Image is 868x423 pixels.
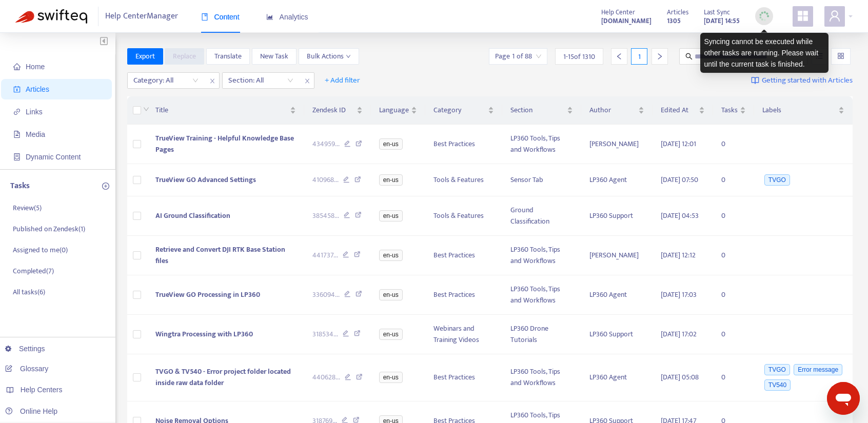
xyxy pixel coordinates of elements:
[667,15,681,27] strong: 1305
[751,76,759,85] img: image-link
[312,372,340,383] span: 440628 ...
[721,105,738,116] span: Tasks
[26,85,49,93] span: Articles
[425,164,503,196] td: Tools & Features
[425,96,503,125] th: Category
[26,153,81,161] span: Dynamic Content
[433,105,486,116] span: Category
[425,236,503,275] td: Best Practices
[764,174,790,186] span: TVGO
[700,33,828,73] div: Syncing cannot be executed while other tasks are running. Please wait until the current task is f...
[828,10,841,22] span: user
[502,164,581,196] td: Sensor Tab
[301,75,314,87] span: close
[563,51,595,62] span: 1 - 15 of 1310
[581,315,653,354] td: LP360 Support
[764,379,791,391] span: TV540
[581,354,653,401] td: LP360 Agent
[502,125,581,164] td: LP360 Tools, Tips and Workflows
[312,105,354,116] span: Zendesk ID
[425,354,503,401] td: Best Practices
[307,51,351,62] span: Bulk Actions
[379,250,403,261] span: en-us
[13,108,21,115] span: link
[206,75,219,87] span: close
[135,51,155,62] span: Export
[581,275,653,315] td: LP360 Agent
[601,15,652,27] a: [DOMAIN_NAME]
[15,9,87,24] img: Swifteq
[201,13,240,21] span: Content
[266,13,273,21] span: area-chart
[661,210,699,221] span: [DATE] 04:53
[155,244,285,267] span: Retrieve and Convert DJI RTK Base Station files
[214,51,242,62] span: Translate
[260,51,288,62] span: New Task
[266,13,308,21] span: Analytics
[713,125,754,164] td: 0
[661,174,698,186] span: [DATE] 07:50
[601,15,652,27] strong: [DOMAIN_NAME]
[155,174,256,186] span: TrueView GO Advanced Settings
[616,53,623,60] span: left
[764,364,790,375] span: TVGO
[502,236,581,275] td: LP360 Tools, Tips and Workflows
[155,366,291,389] span: TVGO & TV540 - Error project folder located inside raw data folder
[155,132,294,155] span: TrueView Training - Helpful Knowledge Base Pages
[155,210,230,221] span: AI Ground Classification
[581,164,653,196] td: LP360 Agent
[26,130,45,138] span: Media
[502,275,581,315] td: LP360 Tools, Tips and Workflows
[758,10,771,23] img: sync_loading.0b5143dde30e3a21642e.gif
[704,15,740,27] strong: [DATE] 14:55
[581,125,653,164] td: [PERSON_NAME]
[155,328,253,340] span: Wingtra Processing with LP360
[5,365,48,373] a: Glossary
[589,105,636,116] span: Author
[631,48,647,65] div: 1
[13,266,54,276] p: Completed ( 7 )
[502,315,581,354] td: LP360 Drone Tutorials
[13,203,42,213] p: Review ( 5 )
[13,63,21,70] span: home
[143,106,149,112] span: down
[26,108,43,116] span: Links
[661,138,696,150] span: [DATE] 12:01
[13,287,45,297] p: All tasks ( 6 )
[510,105,565,116] span: Section
[425,315,503,354] td: Webinars and Training Videos
[379,210,403,221] span: en-us
[704,7,730,18] span: Last Sync
[312,250,338,261] span: 441737 ...
[147,96,304,125] th: Title
[425,196,503,236] td: Tools & Features
[661,328,697,340] span: [DATE] 17:02
[581,196,653,236] td: LP360 Support
[13,224,85,234] p: Published on Zendesk ( 1 )
[379,329,403,340] span: en-us
[379,105,409,116] span: Language
[312,329,338,340] span: 318534 ...
[5,407,57,415] a: Online Help
[581,236,653,275] td: [PERSON_NAME]
[502,196,581,236] td: Ground Classification
[252,48,297,65] button: New Task
[797,10,809,22] span: appstore
[379,372,403,383] span: en-us
[325,74,360,87] span: + Add filter
[201,13,208,21] span: book
[581,96,653,125] th: Author
[10,180,30,192] p: Tasks
[26,63,45,71] span: Home
[21,386,63,394] span: Help Centers
[13,153,21,160] span: container
[713,275,754,315] td: 0
[653,96,713,125] th: Edited At
[751,72,853,89] a: Getting started with Articles
[667,7,688,18] span: Articles
[713,354,754,401] td: 0
[502,96,581,125] th: Section
[102,183,109,190] span: plus-circle
[762,75,853,87] span: Getting started with Articles
[155,289,260,300] span: TrueView GO Processing in LP360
